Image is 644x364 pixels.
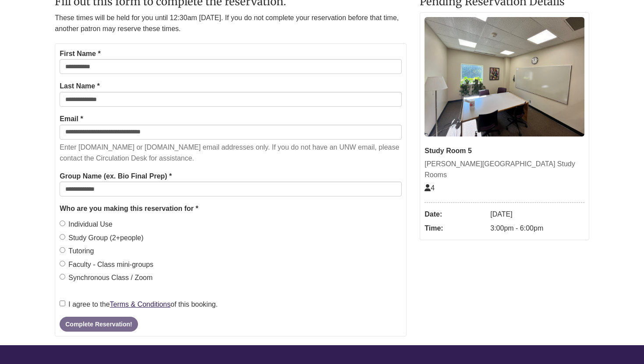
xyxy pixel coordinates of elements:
button: Complete Reservation! [60,317,138,332]
p: These times will be held for you until 12:30am [DATE]. If you do not complete your reservation be... [55,12,407,35]
dd: [DATE] [490,207,584,221]
input: Individual Use [60,220,65,226]
input: Synchronous Class / Zoom [60,274,65,280]
legend: Who are you making this reservation for * [60,203,402,214]
div: Study Room 5 [425,145,584,157]
input: Study Group (2+people) [60,234,65,240]
label: Study Group (2+people) [60,232,143,244]
label: Group Name (ex. Bio Final Prep) * [60,171,172,182]
dt: Time: [425,221,486,235]
img: Study Room 5 [425,17,584,136]
input: Faculty - Class mini-groups [60,261,65,266]
label: First Name * [60,48,100,59]
dt: Date: [425,207,486,221]
p: Enter [DOMAIN_NAME] or [DOMAIN_NAME] email addresses only. If you do not have an UNW email, pleas... [60,142,402,164]
label: Tutoring [60,245,94,257]
span: The capacity of this space [425,184,435,192]
label: Last Name * [60,80,100,92]
label: Faculty - Class mini-groups [60,259,153,270]
label: Individual Use [60,219,113,230]
input: I agree to theTerms & Conditionsof this booking. [60,301,65,306]
input: Tutoring [60,247,65,253]
label: Email * [60,113,83,125]
dd: 3:00pm - 6:00pm [490,221,584,235]
label: Synchronous Class / Zoom [60,272,152,283]
label: I agree to the of this booking. [60,299,218,310]
div: [PERSON_NAME][GEOGRAPHIC_DATA] Study Rooms [425,158,584,181]
a: Terms & Conditions [110,301,171,308]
